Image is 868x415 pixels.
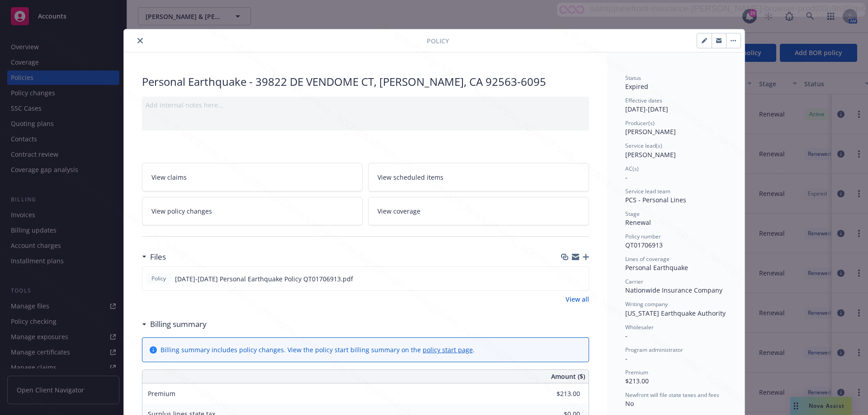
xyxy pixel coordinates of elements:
span: Premium [625,368,648,376]
span: - [625,354,627,363]
span: Writing company [625,300,668,308]
span: Expired [625,82,648,91]
span: Carrier [625,278,643,285]
div: Files [142,251,166,263]
span: - [625,331,627,340]
input: 0.00 [527,387,585,401]
span: QT01706913 [625,241,663,249]
span: Newfront will file state taxes and fees [625,391,719,399]
div: Personal Earthquake - 39822 DE VENDOME CT, [PERSON_NAME], CA 92563-6095 [142,74,589,89]
span: Policy [427,36,449,46]
span: Wholesaler [625,323,654,331]
button: close [135,35,146,46]
button: preview file [577,274,585,284]
span: [PERSON_NAME] [625,150,676,159]
span: [PERSON_NAME] [625,127,676,136]
div: Add internal notes here... [146,100,585,110]
span: Service lead team [625,187,670,195]
span: Premium [148,389,175,398]
span: View policy changes [151,206,212,216]
span: Amount ($) [551,372,585,381]
span: View claims [151,173,187,182]
a: View claims [142,163,363,191]
button: download file [562,274,570,284]
a: View scheduled items [368,163,589,191]
span: Effective dates [625,97,662,104]
span: Policy number [625,233,661,240]
span: Producer(s) [625,119,655,127]
a: policy start page [423,345,473,354]
span: View coverage [377,206,420,216]
div: [DATE] - [DATE] [625,97,726,114]
h3: Billing summary [150,318,207,330]
span: Stage [625,210,640,218]
span: PCS - Personal Lines [625,196,686,204]
span: View scheduled items [377,173,443,182]
h3: Files [150,251,166,263]
span: No [625,399,634,408]
span: Program administrator [625,346,683,354]
div: Billing summary includes policy changes. View the policy start billing summary on the . [160,345,475,354]
span: [DATE]-[DATE] Personal Earthquake Policy QT01706913.pdf [175,274,353,284]
span: Policy [150,275,168,283]
span: Status [625,74,641,82]
div: Billing summary [142,318,207,330]
span: Renewal [625,218,651,227]
div: Personal Earthquake [625,263,726,272]
a: View all [566,294,589,304]
span: $213.00 [625,377,649,385]
span: Nationwide Insurance Company [625,286,722,294]
a: View policy changes [142,197,363,225]
a: View coverage [368,197,589,225]
span: [US_STATE] Earthquake Authority [625,309,726,317]
span: Service lead(s) [625,142,662,149]
span: - [625,173,627,182]
span: Lines of coverage [625,255,670,263]
span: AC(s) [625,165,639,173]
